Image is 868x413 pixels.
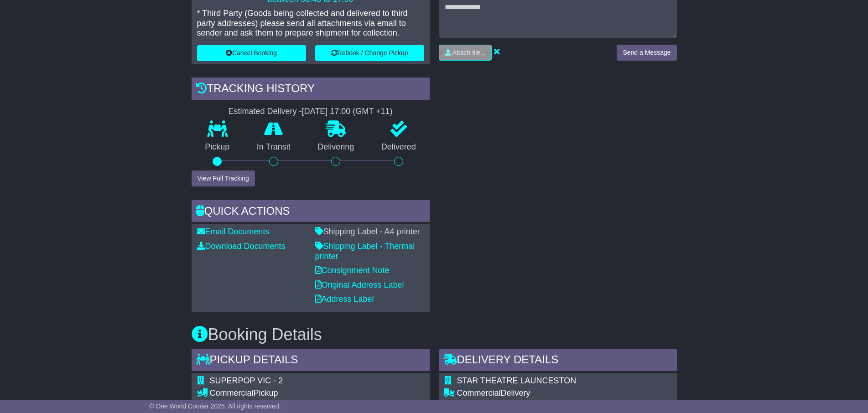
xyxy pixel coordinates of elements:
div: Quick Actions [192,200,430,225]
a: Download Documents [197,242,286,251]
div: Pickup [210,388,384,398]
a: Email Documents [197,227,270,236]
div: Delivery [457,388,596,398]
button: Send a Message [617,45,676,61]
button: Rebook / Change Pickup [315,45,424,61]
div: Tracking history [192,77,430,102]
a: Consignment Note [315,266,390,275]
span: SUPERPOP VIC - 2 [210,376,283,385]
a: Shipping Label - A4 printer [315,227,420,236]
a: Original Address Label [315,280,404,289]
div: Delivery Details [439,349,677,373]
span: © One World Courier 2025. All rights reserved. [149,403,281,410]
a: Address Label [315,294,374,304]
a: Shipping Label - Thermal printer [315,242,415,261]
p: * Third Party (Goods being collected and delivered to third party addresses) please send all atta... [197,9,424,38]
p: Pickup [192,142,244,152]
p: Delivering [304,142,368,152]
span: Commercial [457,388,501,398]
span: Commercial [210,388,254,398]
p: In Transit [243,142,304,152]
h3: Booking Details [192,325,677,344]
button: Cancel Booking [197,45,306,61]
span: STAR THEATRE LAUNCESTON [457,376,577,385]
div: [DATE] 17:00 (GMT +11) [302,107,393,117]
div: Estimated Delivery - [192,107,430,117]
button: View Full Tracking [192,170,255,186]
p: Delivered [368,142,430,152]
div: Pickup Details [192,349,430,373]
